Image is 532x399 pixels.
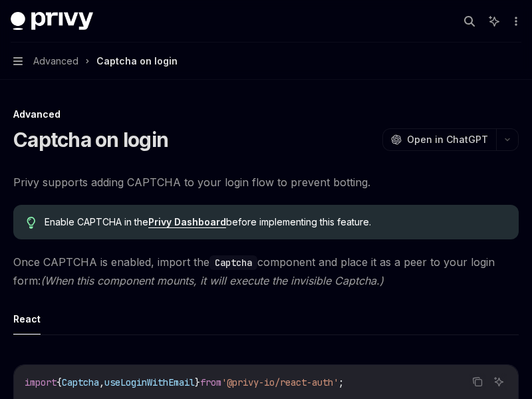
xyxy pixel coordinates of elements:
span: ; [338,376,344,388]
span: Advanced [33,53,78,69]
img: dark logo [11,12,93,31]
span: Captcha [62,376,99,388]
svg: Tip [27,217,36,229]
button: Copy the contents from the code block [469,373,486,390]
span: '@privy-io/react-auth' [221,376,338,388]
span: Privy supports adding CAPTCHA to your login flow to prevent botting. [13,173,519,192]
span: import [25,376,57,388]
span: from [200,376,221,388]
button: React [13,303,41,334]
a: Privy Dashboard [148,216,226,228]
span: { [57,376,62,388]
button: Ask AI [490,373,507,390]
button: More actions [508,12,521,31]
span: Open in ChatGPT [407,133,488,146]
h1: Captcha on login [13,128,168,152]
span: Enable CAPTCHA in the before implementing this feature. [45,215,505,229]
span: Once CAPTCHA is enabled, import the component and place it as a peer to your login form: [13,253,519,290]
span: } [195,376,200,388]
button: Open in ChatGPT [382,128,496,151]
div: Advanced [13,108,519,121]
span: , [99,376,104,388]
em: (When this component mounts, it will execute the invisible Captcha.) [41,274,384,287]
code: Captcha [209,255,257,270]
div: Captcha on login [96,53,178,69]
span: useLoginWithEmail [104,376,195,388]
